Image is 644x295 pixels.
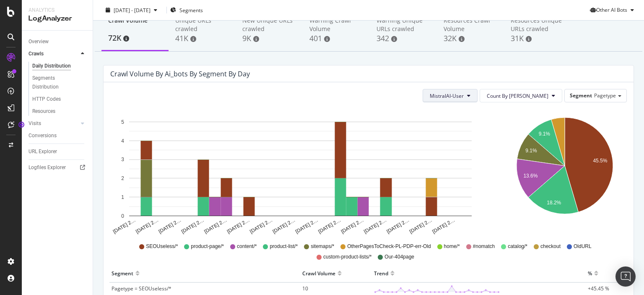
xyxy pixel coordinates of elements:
[430,92,464,99] span: MistralAI-User
[32,107,87,116] a: Resources
[175,16,229,33] div: Unique URLs crawled
[32,74,87,91] a: Segments Distribution
[32,107,55,116] div: Resources
[374,266,388,280] div: Trend
[29,14,86,23] div: LogAnalyzer
[444,243,460,250] span: home/*
[29,50,44,58] div: Crawls
[32,95,61,104] div: HTTP Codes
[29,163,87,172] a: Logfiles Explorer
[444,16,497,33] div: Resources Crawl Volume
[384,253,414,261] span: Our-404page
[121,213,124,219] text: 0
[504,109,625,235] svg: A chart.
[309,33,363,44] div: 401
[32,62,71,70] div: Daily Distribution
[175,33,229,44] div: 41K
[590,3,637,17] button: Other AI Bots
[29,119,41,128] div: Visits
[29,147,57,156] div: URL Explorer
[112,285,171,292] span: Pagetype = SEOUseless/*
[574,243,592,250] span: OldURL
[29,163,66,172] div: Logfiles Explorer
[112,266,133,280] div: Segment
[121,119,124,125] text: 5
[570,92,592,99] span: Segment
[32,95,87,104] a: HTTP Codes
[29,37,49,46] div: Overview
[32,74,79,91] div: Segments Distribution
[18,121,25,128] div: Tooltip anchor
[29,37,87,46] a: Overview
[588,285,609,292] span: +45.45 %
[32,62,87,70] a: Daily Distribution
[114,6,151,13] span: [DATE] - [DATE]
[121,157,124,163] text: 3
[146,243,178,250] span: SEOUseless/*
[170,3,203,17] button: Segments
[108,16,162,32] div: Crawl Volume
[242,33,296,44] div: 9K
[594,92,616,99] span: Pagetype
[29,131,87,140] a: Conversions
[525,148,537,154] text: 9.1%
[540,243,561,250] span: checkout
[539,131,551,137] text: 9.1%
[29,147,87,156] a: URL Explorer
[473,243,495,250] span: #nomatch
[444,33,497,44] div: 32K
[480,89,562,102] button: Count By [PERSON_NAME]
[110,70,250,78] div: Crawl Volume by ai_bots by Segment by Day
[100,6,163,14] button: [DATE] - [DATE]
[377,16,430,33] div: Warning Unique URLs crawled
[323,253,371,261] span: custom-product-lists/*
[179,6,203,13] span: Segments
[29,7,86,14] div: Analytics
[302,266,335,280] div: Crawl Volume
[242,16,296,33] div: New Unique URLs crawled
[615,266,636,287] div: Open Intercom Messenger
[29,119,78,128] a: Visits
[523,173,538,179] text: 13.6%
[511,33,564,44] div: 31K
[511,16,564,33] div: Resources Unique URLs crawled
[29,50,78,58] a: Crawls
[508,243,527,250] span: catalog/*
[121,175,124,181] text: 2
[121,194,124,200] text: 1
[309,16,363,33] div: Warning Crawl Volume
[237,243,257,250] span: content/*
[547,200,561,206] text: 18.2%
[191,243,224,250] span: product-page/*
[121,138,124,144] text: 4
[29,131,57,140] div: Conversions
[270,243,298,250] span: product-list/*
[423,89,478,102] button: MistralAI-User
[596,6,627,13] span: Other AI Bots
[302,285,308,292] span: 10
[593,158,607,164] text: 45.5%
[487,92,548,99] span: Count By Day
[108,33,162,44] div: 72K
[110,109,491,235] svg: A chart.
[377,33,430,44] div: 342
[588,266,592,280] div: %
[311,243,334,250] span: sitemaps/*
[347,243,431,250] span: OtherPagesToCheck-PL-PDP-err-Old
